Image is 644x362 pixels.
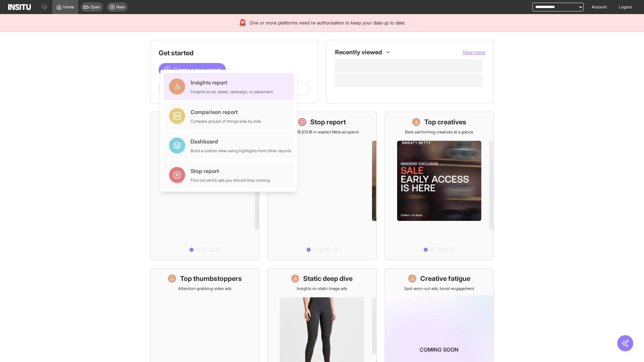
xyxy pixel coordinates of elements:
div: Find out which ads you should stop running [191,178,270,183]
div: Compare groups of things side by side [191,119,261,124]
div: Stop report [191,167,270,175]
span: New [116,4,125,10]
div: 🚨 [238,18,247,27]
div: Build a custom view using highlights from other reports [191,148,291,154]
h1: Top creatives [424,117,466,127]
span: Create a new report [173,66,220,74]
div: Dashboard [191,137,291,145]
button: View more [463,49,485,56]
button: Create a new report [159,63,226,76]
a: Top creativesBest-performing creatives at a glance [385,112,494,260]
span: One or more platforms need re-authorisation to keep your data up to date. [250,19,406,26]
span: Home [63,4,74,10]
h1: Stop report [310,117,346,127]
span: Open [90,4,100,10]
p: Save £16,613.18 in wasted Meta ad spend [285,129,359,135]
p: Insights on static image ads [297,286,347,291]
h1: Top thumbstoppers [180,274,242,283]
h1: Get started [159,48,310,58]
div: Comparison report [191,108,261,116]
img: Logo [8,4,31,10]
p: Attention-grabbing video ads [178,286,231,291]
div: Insights by ad, adset, campaign, or placement [191,89,273,95]
div: Insights report [191,78,273,86]
h1: Static deep dive [303,274,353,283]
span: View more [463,49,485,55]
p: Best-performing creatives at a glance [405,129,473,135]
a: What's live nowSee all active ads instantly [150,112,259,260]
a: Stop reportSave £16,613.18 in wasted Meta ad spend [267,112,376,260]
